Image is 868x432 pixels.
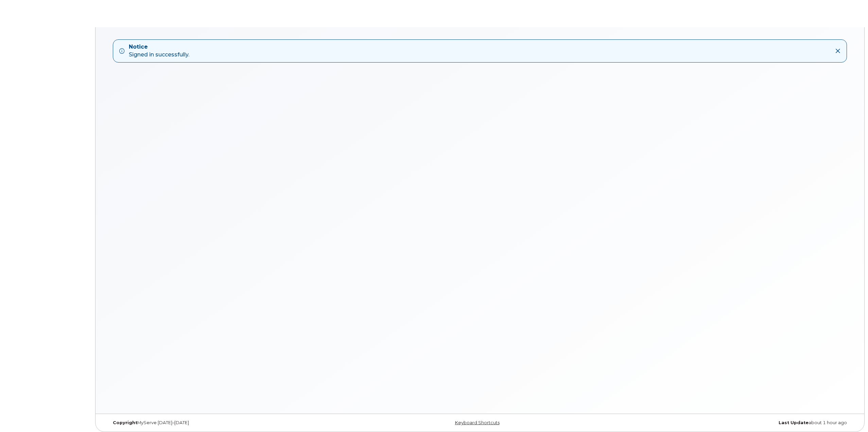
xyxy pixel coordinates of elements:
[129,43,189,51] strong: Notice
[108,420,356,426] div: MyServe [DATE]–[DATE]
[604,420,852,426] div: about 1 hour ago
[129,43,189,59] div: Signed in successfully.
[113,420,137,425] strong: Copyright
[779,420,809,425] strong: Last Update
[455,420,500,425] a: Keyboard Shortcuts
